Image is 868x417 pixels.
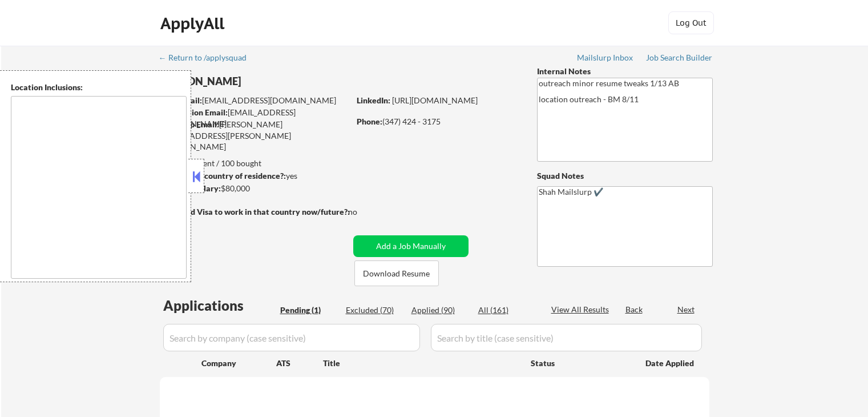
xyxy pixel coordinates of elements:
[531,352,629,373] div: Status
[551,304,612,315] div: View All Results
[668,11,714,34] button: Log Out
[159,183,349,194] div: $80,000
[160,95,349,106] div: [EMAIL_ADDRESS][DOMAIN_NAME]
[646,54,713,62] div: Job Search Builder
[348,206,381,218] div: no
[577,53,634,65] a: Mailslurp Inbox
[160,74,394,89] div: [PERSON_NAME]
[357,116,518,127] div: (347) 424 - 3175
[276,358,323,369] div: ATS
[677,304,696,315] div: Next
[577,54,634,62] div: Mailslurp Inbox
[11,82,187,93] div: Location Inclusions:
[353,235,469,257] button: Add a Job Manually
[160,119,349,153] div: [PERSON_NAME][EMAIL_ADDRESS][PERSON_NAME][DOMAIN_NAME]
[431,324,702,351] input: Search by title (case sensitive)
[537,170,713,182] div: Squad Notes
[280,304,337,316] div: Pending (1)
[160,107,349,129] div: [EMAIL_ADDRESS][DOMAIN_NAME]
[160,14,228,33] div: ApplyAll
[537,66,713,77] div: Internal Notes
[625,304,644,315] div: Back
[201,358,276,369] div: Company
[357,117,382,126] strong: Phone:
[354,260,439,286] button: Download Resume
[645,358,696,369] div: Date Applied
[160,207,350,216] strong: Will need Visa to work in that country now/future?:
[159,53,257,65] a: ← Return to /applysquad
[346,304,403,316] div: Excluded (70)
[323,358,520,369] div: Title
[163,299,276,312] div: Applications
[159,171,286,181] strong: Can work in country of residence?:
[159,170,346,182] div: yes
[159,158,349,169] div: 90 sent / 100 bought
[392,95,478,105] a: [URL][DOMAIN_NAME]
[411,304,469,316] div: Applied (90)
[478,304,535,316] div: All (161)
[357,95,390,105] strong: LinkedIn:
[159,54,257,62] div: ← Return to /applysquad
[163,324,420,351] input: Search by company (case sensitive)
